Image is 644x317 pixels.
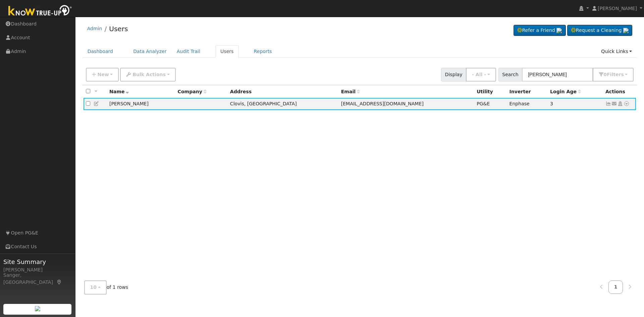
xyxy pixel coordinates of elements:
[608,280,623,294] a: 1
[107,98,175,110] td: [PERSON_NAME]
[567,25,632,36] a: Request a Cleaning
[477,101,490,106] span: PG&E
[5,4,75,19] img: Know True-Up
[341,89,360,94] span: Email
[623,28,629,33] img: retrieve
[56,279,62,285] a: Map
[109,25,128,33] a: Users
[514,25,566,36] a: Refer a Friend
[84,280,107,294] button: 10
[84,280,128,294] span: of 1 rows
[120,68,175,82] button: Bulk Actions
[178,89,207,94] span: Company name
[477,88,504,95] div: Utility
[215,45,239,58] a: Users
[605,101,611,106] a: Show Graph
[466,68,496,82] button: - All -
[596,45,637,58] a: Quick Links
[341,101,424,106] span: [EMAIL_ADDRESS][DOMAIN_NAME]
[249,45,277,58] a: Reports
[172,45,205,58] a: Audit Trail
[550,89,581,94] span: Days since last login
[621,72,624,77] span: s
[86,68,119,82] button: New
[230,88,336,95] div: Address
[228,98,339,110] td: Clovis, [GEOGRAPHIC_DATA]
[605,88,634,95] div: Actions
[593,68,634,82] button: 0Filters
[441,68,466,82] span: Display
[3,257,72,266] span: Site Summary
[607,72,624,77] span: Filter
[624,100,630,107] a: Other actions
[498,68,522,82] span: Search
[128,45,172,58] a: Data Analyzer
[83,45,118,58] a: Dashboard
[97,72,109,77] span: New
[35,306,40,311] img: retrieve
[509,101,529,106] span: Enphase
[556,28,562,33] img: retrieve
[3,272,72,286] div: Sanger, [GEOGRAPHIC_DATA]
[3,266,72,273] div: [PERSON_NAME]
[90,284,97,290] span: 10
[109,89,129,94] span: Name
[611,100,618,107] a: fahmy_attia@yahoo.com
[617,101,623,106] a: Login As
[598,6,637,11] span: [PERSON_NAME]
[87,26,102,31] a: Admin
[132,72,166,77] span: Bulk Actions
[509,88,545,95] div: Inverter
[94,101,100,106] a: Edit User
[522,68,593,82] input: Search
[550,101,553,106] span: 10/05/2025 7:49:14 AM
